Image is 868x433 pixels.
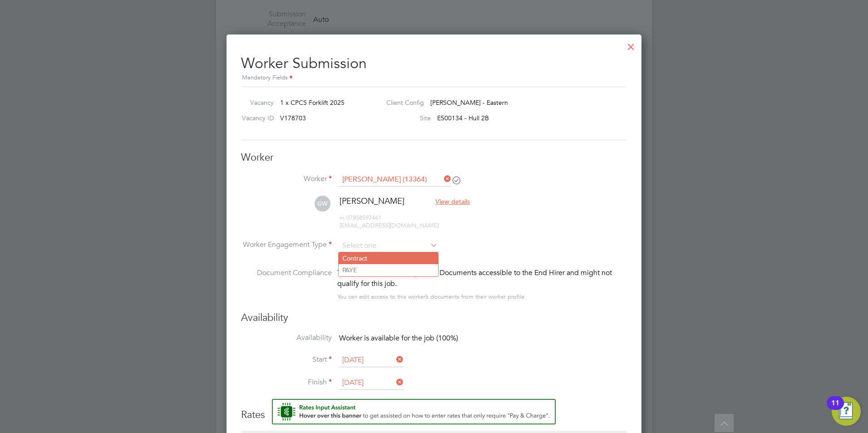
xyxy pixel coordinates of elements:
input: Select one [339,239,438,253]
input: Select one [339,376,404,390]
span: View details [435,197,470,206]
span: [PERSON_NAME] [340,196,404,206]
label: Client Config [379,98,424,107]
div: This worker has no Compliance Documents accessible to the End Hirer and might not qualify for thi... [337,267,627,289]
span: 07858597461 [340,214,381,221]
span: Worker is available for the job (100%) [339,334,458,343]
div: Mandatory Fields [241,73,627,83]
span: [PERSON_NAME] - Eastern [430,98,508,107]
label: Finish [241,378,332,387]
label: Site [379,114,431,122]
input: Select one [339,354,404,367]
span: 1 x CPCS Forklift 2025 [280,98,345,107]
label: Document Compliance [241,267,332,300]
h3: Worker [241,151,627,164]
label: Worker Engagement Type [241,240,332,250]
span: m: [340,214,346,221]
h2: Worker Submission [241,47,627,83]
span: [EMAIL_ADDRESS][DOMAIN_NAME] [340,221,439,229]
div: 11 [831,403,839,415]
label: Vacancy ID [237,114,274,122]
button: Open Resource Center, 11 new notifications [832,397,861,426]
div: You can edit access to this worker’s documents from their worker profile. [337,291,526,302]
h3: Availability [241,311,627,325]
label: Availability [241,333,332,343]
li: Contract [339,252,438,264]
span: E500134 - Hull 2B [437,114,489,122]
input: Search for... [339,173,451,187]
label: Vacancy [237,98,274,107]
span: V178703 [280,114,306,122]
label: Worker [241,174,332,184]
span: GW [315,196,330,212]
label: Start [241,355,332,364]
button: Rate Assistant [272,399,556,424]
h3: Rates [241,399,627,422]
li: PAYE [339,264,438,276]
